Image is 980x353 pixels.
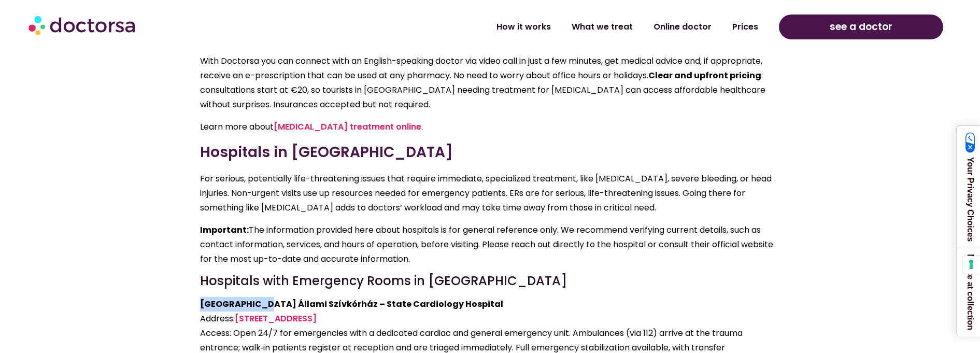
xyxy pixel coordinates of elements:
p: With Doctorsa you can connect with an English-speaking doctor via video call in just a few minute... [200,54,780,112]
a: [STREET_ADDRESS] [235,313,317,324]
span: Learn more about [200,121,274,133]
p: For serious, potentially life-threatening issues that require immediate, specialized treatment, l... [200,172,780,215]
h3: Hospitals in [GEOGRAPHIC_DATA] [200,142,780,163]
a: What we treat [561,15,643,39]
span: o need to worry about office hours or holidays. : consultations start at €20, so tourists in [GEO... [200,69,765,110]
a: How it works [486,15,561,39]
a: Online doctor [643,15,722,39]
nav: Menu [253,15,769,39]
span: . [421,121,423,133]
h4: Hospitals with Emergency Rooms in [GEOGRAPHIC_DATA] [200,274,780,289]
strong: [GEOGRAPHIC_DATA] Állami Szívkórház – State Cardiology Hospital [200,298,503,310]
a: see a doctor [779,15,943,39]
span: see a doctor [830,19,892,35]
strong: Important: [200,224,249,236]
img: California Consumer Privacy Act (CCPA) Opt-Out Icon [965,132,975,153]
a: Prices [722,15,769,39]
a: [MEDICAL_DATA] treatment online [274,121,421,133]
p: The information provided here about hospitals is for general reference only. We recommend verifyi... [200,223,780,266]
button: Your consent preferences for tracking technologies [962,256,980,274]
strong: Clear and upfront pricing [648,69,761,81]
